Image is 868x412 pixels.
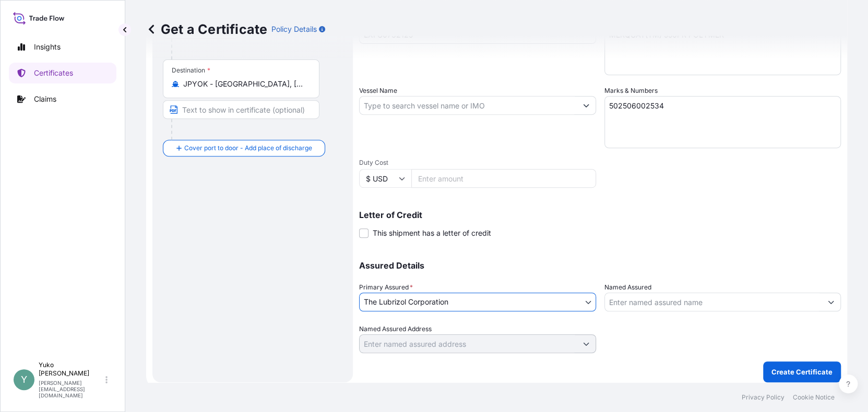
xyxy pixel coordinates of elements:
p: Assured Details [359,261,841,270]
p: [PERSON_NAME][EMAIL_ADDRESS][DOMAIN_NAME] [39,380,103,398]
label: Marks & Numbers [604,86,658,96]
a: Cookie Notice [793,393,835,402]
a: Claims [9,89,116,110]
label: Vessel Name [359,86,397,96]
p: Get a Certificate [146,21,267,38]
input: Assured Name [605,293,822,311]
span: Y [21,374,27,385]
span: Duty Cost [359,159,596,167]
input: Type to search vessel name or IMO [360,96,577,115]
p: Insights [34,42,61,52]
p: Certificates [34,68,73,78]
input: Named Assured Address [360,334,577,353]
input: Text to appear on certificate [163,100,319,119]
p: Claims [34,94,56,104]
button: Create Certificate [763,361,841,382]
label: Named Assured Address [359,324,432,334]
a: Privacy Policy [742,393,784,402]
a: Certificates [9,63,116,83]
p: Create Certificate [771,367,833,377]
button: The Lubrizol Corporation [359,293,596,311]
div: Destination [172,66,210,75]
button: Show suggestions [577,96,596,115]
p: Yuko [PERSON_NAME] [39,361,103,378]
button: Cover port to door - Add place of discharge [163,140,325,156]
span: Primary Assured [359,282,413,293]
a: Insights [9,37,116,57]
label: Named Assured [604,282,651,293]
span: Cover port to door - Add place of discharge [184,143,312,153]
p: Policy Details [271,24,317,34]
input: Destination [183,79,306,89]
span: This shipment has a letter of credit [373,228,491,238]
button: Show suggestions [577,334,596,353]
input: Enter amount [411,169,596,188]
span: The Lubrizol Corporation [364,297,448,307]
p: Letter of Credit [359,211,841,219]
button: Show suggestions [822,293,840,311]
